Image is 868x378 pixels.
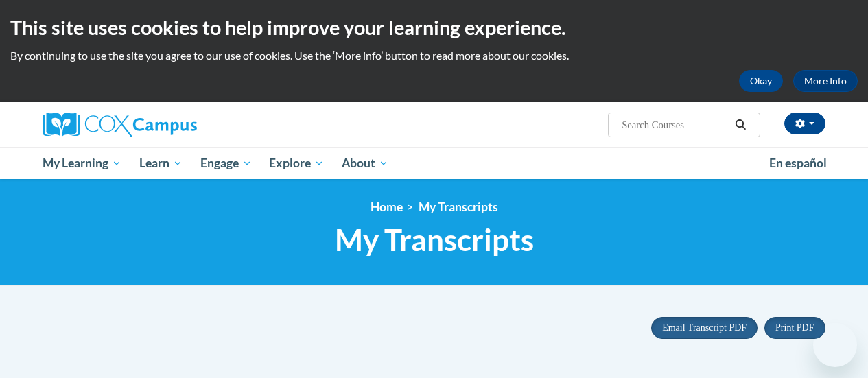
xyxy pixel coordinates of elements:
a: More Info [793,70,858,92]
a: My Learning [34,147,131,179]
a: About [333,147,397,179]
h2: This site uses cookies to help improve your learning experience. [10,14,858,41]
img: Cox Campus [43,113,197,137]
a: Learn [130,147,191,179]
a: Engage [191,147,261,179]
span: En español [769,156,827,170]
span: My Learning [43,155,121,172]
span: Engage [200,155,252,172]
span: Explore [269,155,324,172]
iframe: Button to launch messaging window [813,323,857,367]
div: Main menu [33,147,836,179]
a: Cox Campus [43,113,290,137]
span: Email Transcript PDF [662,322,747,333]
button: Print PDF [764,317,825,339]
span: Print PDF [775,322,814,333]
a: Home [371,200,403,214]
span: My Transcripts [335,222,534,258]
button: Email Transcript PDF [651,317,758,339]
span: My Transcripts [419,200,498,214]
button: Search [730,117,751,133]
p: By continuing to use the site you agree to our use of cookies. Use the ‘More info’ button to read... [10,48,858,63]
button: Okay [739,70,783,92]
span: About [342,155,388,172]
button: Account Settings [784,113,825,134]
a: Explore [260,147,333,179]
input: Search Courses [620,117,730,133]
a: En español [760,149,836,178]
span: Learn [139,155,183,172]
